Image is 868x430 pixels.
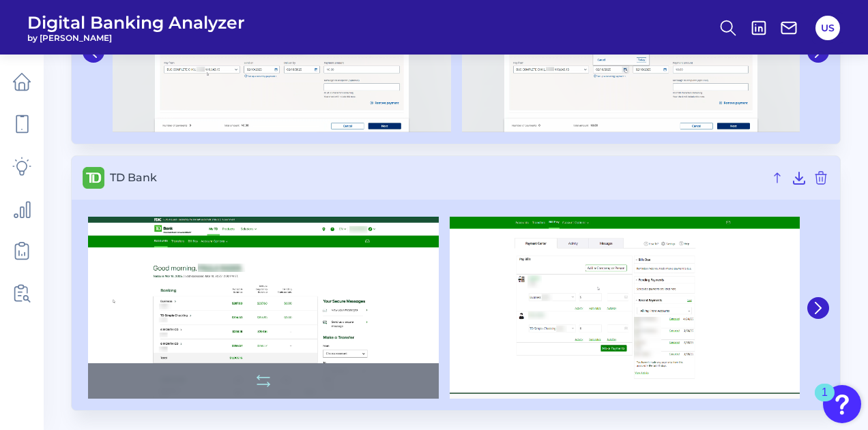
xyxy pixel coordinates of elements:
[27,12,245,33] span: Digital Banking Analyzer
[822,393,828,410] div: 1
[815,16,840,40] button: US
[27,33,245,43] span: by [PERSON_NAME]
[823,385,861,423] button: Open Resource Center, 1 new notification
[110,171,764,184] span: TD Bank
[450,217,800,399] img: TD Bank
[88,217,439,399] img: TD Bank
